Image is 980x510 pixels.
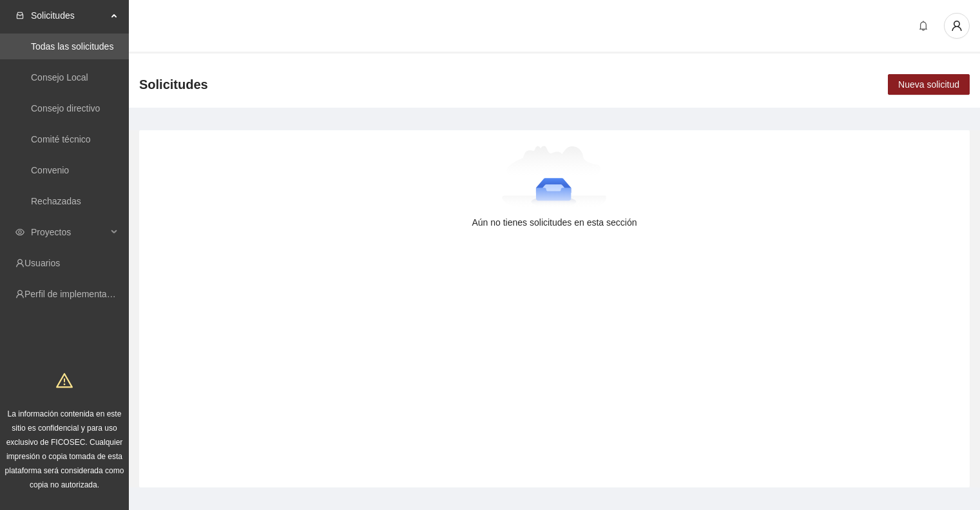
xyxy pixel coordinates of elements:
[15,228,24,237] span: eye
[944,13,970,39] button: user
[24,289,125,299] a: Perfil de implementadora
[31,134,91,144] a: Comité técnico
[913,15,934,36] button: bell
[31,72,88,83] a: Consejo Local
[31,196,81,206] a: Rechazadas
[502,146,607,210] img: Aún no tienes solicitudes en esta sección
[31,3,107,28] span: Solicitudes
[15,11,24,20] span: inbox
[898,77,959,92] span: Nueva solicitud
[31,219,107,245] span: Proyectos
[31,165,69,175] a: Convenio
[945,20,969,32] span: user
[914,21,933,31] span: bell
[888,74,970,95] button: Nueva solicitud
[5,409,124,489] span: La información contenida en este sitio es confidencial y para uso exclusivo de FICOSEC. Cualquier...
[31,103,100,113] a: Consejo directivo
[139,74,208,95] span: Solicitudes
[24,258,60,268] a: Usuarios
[31,41,113,52] a: Todas las solicitudes
[56,372,73,389] span: warning
[160,215,949,230] div: Aún no tienes solicitudes en esta sección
